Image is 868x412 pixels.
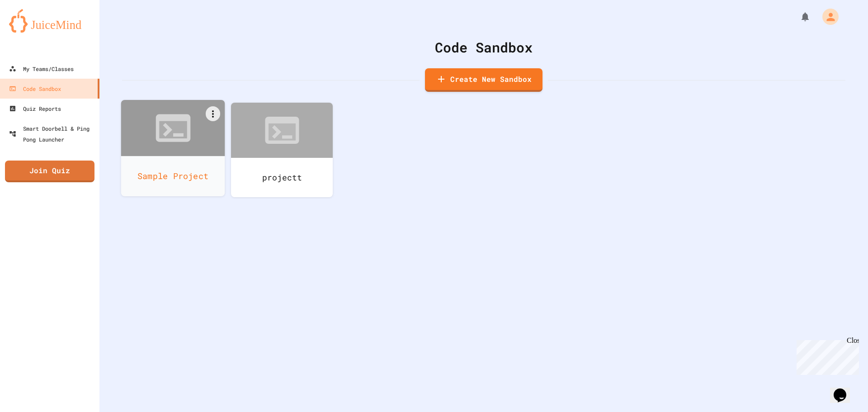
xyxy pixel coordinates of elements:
[121,100,225,196] a: Sample Project
[4,4,62,57] div: Chat with us now!Close
[9,123,96,145] div: Smart Doorbell & Ping Pong Launcher
[9,83,61,94] div: Code Sandbox
[813,6,841,27] div: My Account
[9,103,61,114] div: Quiz Reports
[783,9,813,24] div: My Notifications
[9,63,74,74] div: My Teams/Classes
[425,68,542,92] a: Create New Sandbox
[121,156,225,196] div: Sample Project
[830,376,859,403] iframe: chat widget
[122,37,845,57] div: Code Sandbox
[231,158,333,197] div: projectt
[9,9,90,33] img: logo-orange.svg
[5,161,94,182] a: Join Quiz
[793,336,859,375] iframe: chat widget
[231,103,333,197] a: projectt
